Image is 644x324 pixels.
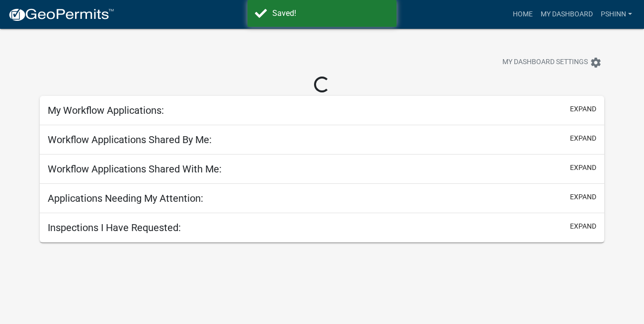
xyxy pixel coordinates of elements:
[48,222,181,234] h5: Inspections I Have Requested:
[502,57,588,69] span: My Dashboard Settings
[597,5,636,24] a: pshinn
[570,133,596,144] button: expand
[570,104,596,114] button: expand
[48,104,164,116] h5: My Workflow Applications:
[509,5,537,24] a: Home
[272,7,389,19] div: Saved!
[48,192,203,204] h5: Applications Needing My Attention:
[48,163,222,175] h5: Workflow Applications Shared With Me:
[494,53,610,72] button: My Dashboard Settingssettings
[570,192,596,202] button: expand
[570,221,596,232] button: expand
[570,162,596,173] button: expand
[590,57,602,69] i: settings
[537,5,597,24] a: My Dashboard
[48,134,212,146] h5: Workflow Applications Shared By Me:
